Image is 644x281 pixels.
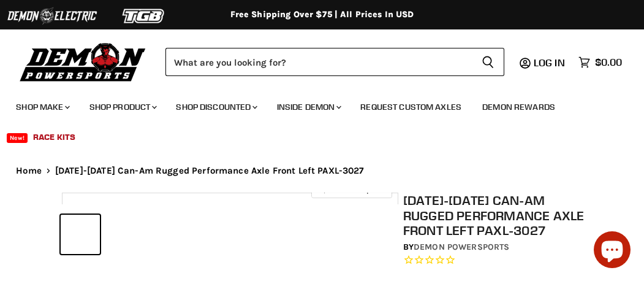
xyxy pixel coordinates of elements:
a: Shop Product [80,94,165,120]
span: New! [7,133,28,143]
span: Rated 0.0 out of 5 stars 0 reviews [403,254,587,267]
h1: [DATE]-[DATE] Can-Am Rugged Performance Axle Front Left PAXL-3027 [403,193,587,238]
span: Log in [534,56,565,69]
a: Request Custom Axles [351,94,471,120]
a: Log in [528,57,572,68]
img: TGB Logo 2 [98,4,190,28]
a: Demon Powersports [414,242,509,252]
span: [DATE]-[DATE] Can-Am Rugged Performance Axle Front Left PAXL-3027 [55,166,364,176]
a: Shop Make [7,94,77,120]
form: Product [165,48,504,76]
img: Demon Powersports [16,40,150,83]
ul: Main menu [7,90,619,150]
button: Search [472,48,504,76]
a: Home [16,166,42,176]
input: Search [165,48,472,76]
span: $0.00 [595,56,622,68]
img: Demon Electric Logo 2 [6,4,98,28]
div: by [403,241,587,254]
a: Race Kits [24,125,85,150]
a: Shop Discounted [167,94,265,120]
inbox-online-store-chat: Shopify online store chat [590,231,634,271]
a: Inside Demon [268,94,349,120]
span: Click to expand [317,185,385,194]
button: 2015-2021 Can-Am Rugged Performance Axle Front Left PAXL-3027 thumbnail [61,215,100,254]
a: Demon Rewards [473,94,564,120]
a: $0.00 [572,53,628,71]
